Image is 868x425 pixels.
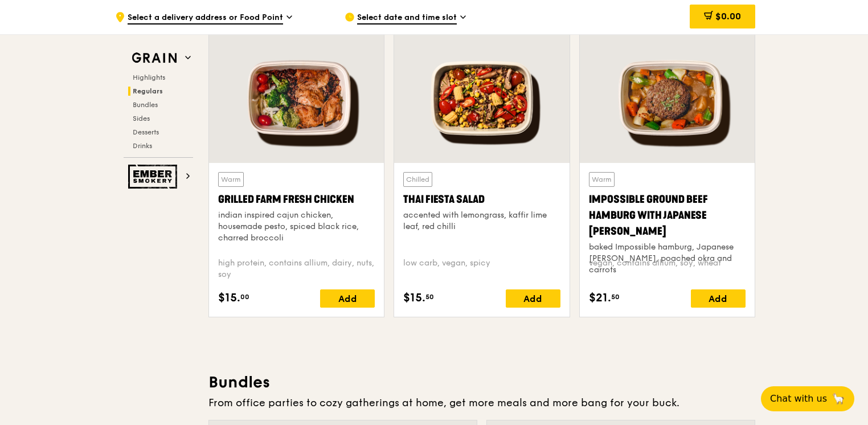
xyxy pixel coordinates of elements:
div: indian inspired cajun chicken, housemade pesto, spiced black rice, charred broccoli [218,210,375,244]
span: Regulars [133,87,163,95]
div: Add [506,289,560,308]
span: $21. [589,289,611,307]
div: vegan, contains allium, soy, wheat [589,258,746,280]
div: Add [691,289,746,308]
div: Grilled Farm Fresh Chicken [218,191,375,207]
span: Chat with us [770,392,827,406]
button: Chat with us🦙 [761,386,854,411]
div: Impossible Ground Beef Hamburg with Japanese [PERSON_NAME] [589,191,746,239]
div: baked Impossible hamburg, Japanese [PERSON_NAME], poached okra and carrots [589,242,746,276]
span: $15. [403,289,425,307]
div: high protein, contains allium, dairy, nuts, soy [218,258,375,280]
img: Ember Smokery web logo [128,165,181,189]
div: low carb, vegan, spicy [403,258,560,280]
span: $15. [218,289,240,307]
span: 50 [611,292,620,301]
span: Select a delivery address or Food Point [128,12,283,24]
span: 50 [425,292,434,301]
span: Highlights [133,73,165,81]
span: 00 [240,292,249,301]
div: Thai Fiesta Salad [403,191,560,207]
div: accented with lemongrass, kaffir lime leaf, red chilli [403,210,560,232]
span: Sides [133,115,150,122]
span: $0.00 [715,11,741,22]
div: Warm [589,172,615,187]
div: Add [320,289,375,308]
div: Chilled [403,172,432,187]
div: Warm [218,172,244,187]
span: Bundles [133,101,158,109]
img: Grain web logo [128,48,181,68]
span: 🦙 [832,392,845,406]
span: Desserts [133,128,159,136]
span: Select date and time slot [357,12,457,24]
h3: Bundles [208,372,755,393]
span: Drinks [133,142,152,150]
div: From office parties to cozy gatherings at home, get more meals and more bang for your buck. [208,395,755,411]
